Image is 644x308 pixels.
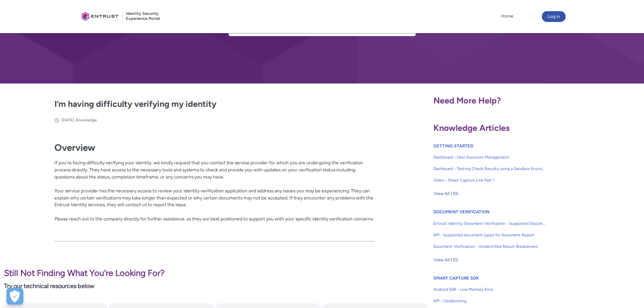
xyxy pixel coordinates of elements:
[433,95,501,105] span: Need More Help?
[433,243,546,250] span: Document Verification - Unidentified Result Breakdowns
[4,282,425,291] p: Try our technical resources below
[6,288,23,305] button: Open Preferences
[434,255,458,265] span: View All (10)
[54,159,375,236] p: If you're facing difficulty verifying your identity, we kindly request that you contact the servi...
[433,166,546,172] span: Dashboard - Testing Check Results using a Sandbox Environment
[433,241,546,252] a: Document Verification - Unidentified Result Breakdowns
[6,288,23,305] div: Cookie Preferences
[433,229,546,241] a: API - Supported document types for Document Report
[62,118,74,122] span: [DATE]
[54,98,375,111] h2: I’m having difficulty verifying my identity
[542,11,566,22] button: Log in
[76,117,97,123] li: Knowledge
[433,174,546,186] a: Video - Smart Capture Link Part 1
[433,298,546,304] span: API - Geoblocking
[433,151,546,163] a: Dashboard - User Accounts Management
[433,154,546,160] span: Dashboard - User Accounts Management
[433,286,546,292] span: Android SDK - Low Memory Error
[433,209,490,214] a: DOCUMENT VERIFICATION
[54,142,375,153] h1: Overview
[433,295,546,307] a: API - Geoblocking
[433,220,546,227] span: Entrust Identity Document Verification - Supported Document type and size
[4,267,425,280] p: Still Not Finding What You're Looking For?
[613,277,644,308] iframe: Qualified Messenger
[433,232,546,238] span: API - Supported document types for Document Report
[433,163,546,174] a: Dashboard - Testing Check Results using a Sandbox Environment
[433,143,473,148] a: GETTING STARTED
[499,11,515,21] a: Home
[433,177,546,183] span: Video - Smart Capture Link Part 1
[433,218,546,229] a: Entrust Identity Document Verification - Supported Document type and size
[433,123,510,133] span: Knowledge Articles
[433,276,479,281] a: SMART CAPTURE SDK
[433,255,459,265] button: View All (10)
[434,189,458,199] span: View All (10)
[433,284,546,295] a: Android SDK - Low Memory Error
[433,188,459,199] button: View All (10)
